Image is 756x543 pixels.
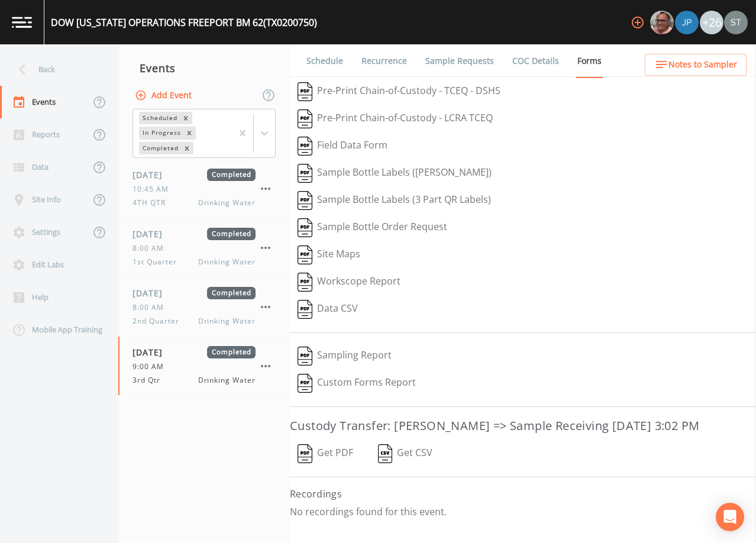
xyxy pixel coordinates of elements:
span: Notes to Sampler [668,57,737,72]
span: 1st Quarter [133,257,184,267]
div: Remove Completed [180,142,193,154]
img: svg%3e [298,109,312,128]
span: Drinking Water [198,198,256,208]
span: Completed [207,346,256,358]
span: 9:00 AM [133,361,171,372]
button: Pre-Print Chain-of-Custody - LCRA TCEQ [290,105,500,132]
button: Sample Bottle Order Request [290,214,455,241]
span: Completed [207,228,256,240]
h3: Custody Transfer: [PERSON_NAME] => Sample Receiving [DATE] 3:02 PM [290,416,756,435]
div: DOW [US_STATE] OPERATIONS FREEPORT BM 62 (TX0200750) [51,15,317,30]
div: Open Intercom Messenger [716,503,744,531]
img: svg%3e [298,374,312,393]
button: Get PDF [290,440,361,467]
span: Completed [207,287,256,299]
a: Schedule [305,44,345,77]
a: [DATE]Completed8:00 AM1st QuarterDrinking Water [118,218,290,277]
span: Drinking Water [198,375,256,386]
button: Notes to Sampler [645,54,747,76]
button: Sampling Report [290,342,399,370]
img: svg%3e [298,82,312,101]
button: Site Maps [290,241,368,269]
a: Recurrence [360,44,409,77]
p: No recordings found for this event. [290,506,756,518]
img: svg%3e [298,245,312,264]
button: Sample Bottle Labels (3 Part QR Labels) [290,187,499,214]
button: Add Event [133,85,196,106]
img: 41241ef155101aa6d92a04480b0d0000 [675,11,699,34]
button: Data CSV [290,296,366,323]
button: Workscope Report [290,269,408,296]
button: Field Data Form [290,132,395,160]
div: Mike Franklin [650,11,674,34]
span: Drinking Water [198,257,256,267]
h4: Recordings [290,487,756,501]
div: +26 [700,11,723,34]
div: Scheduled [139,112,179,124]
a: [DATE]Completed10:45 AM4TH QTRDrinking Water [118,159,290,218]
img: svg%3e [378,444,393,463]
span: [DATE] [133,287,171,299]
span: 8:00 AM [133,243,171,254]
a: [DATE]Completed9:00 AM3rd QtrDrinking Water [118,337,290,396]
img: svg%3e [298,218,312,237]
div: Events [118,53,290,83]
img: e2d790fa78825a4bb76dcb6ab311d44c [650,11,674,34]
a: Sample Requests [424,44,496,77]
div: Remove In Progress [183,127,196,139]
button: Sample Bottle Labels ([PERSON_NAME]) [290,160,499,187]
img: svg%3e [298,347,312,366]
button: Pre-Print Chain-of-Custody - TCEQ - DSHS [290,78,508,105]
a: Forms [576,44,603,78]
div: Remove Scheduled [179,112,192,124]
span: Drinking Water [198,316,256,327]
span: 2nd Quarter [133,316,186,327]
img: svg%3e [298,273,312,292]
img: svg%3e [298,444,312,463]
button: Get CSV [370,440,441,467]
span: [DATE] [133,169,171,181]
a: [DATE]Completed8:00 AM2nd QuarterDrinking Water [118,277,290,337]
a: COC Details [511,44,561,77]
span: 4TH QTR [133,198,173,208]
span: [DATE] [133,346,171,358]
img: logo [12,17,32,28]
span: [DATE] [133,228,171,240]
div: Joshua gere Paul [674,11,699,34]
img: svg%3e [298,164,312,183]
img: svg%3e [298,137,312,156]
img: svg%3e [298,300,312,319]
span: Completed [207,169,256,181]
img: cb9926319991c592eb2b4c75d39c237f [724,11,748,34]
span: 10:45 AM [133,184,176,195]
img: svg%3e [298,191,312,210]
div: In Progress [139,127,183,139]
button: Custom Forms Report [290,370,424,397]
div: Completed [139,142,180,154]
span: 8:00 AM [133,302,171,313]
span: 3rd Qtr [133,375,167,386]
